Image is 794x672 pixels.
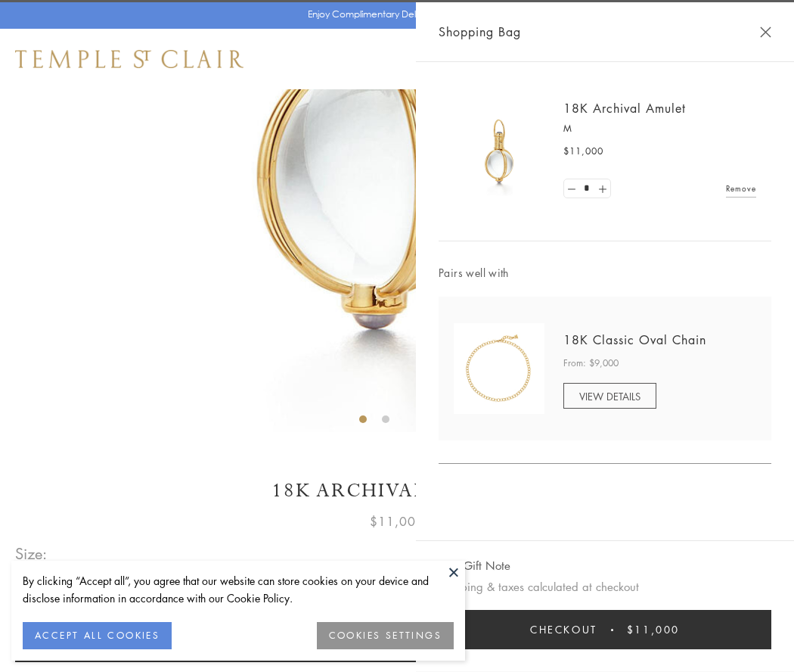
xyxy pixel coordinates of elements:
[563,331,706,348] a: 18K Classic Oval Chain
[317,622,454,649] button: COOKIES SETTINGS
[15,478,779,504] h1: 18K Archival Amulet
[563,121,756,136] p: M
[530,621,597,638] span: Checkout
[439,556,510,575] button: Add Gift Note
[563,383,656,409] a: VIEW DETAILS
[15,50,243,68] img: Temple St. Clair
[439,610,771,649] button: Checkout $11,000
[23,622,172,649] button: ACCEPT ALL COOKIES
[439,577,771,596] p: Shipping & taxes calculated at checkout
[627,621,680,638] span: $11,000
[594,179,609,198] a: Set quantity to 2
[579,389,640,403] span: VIEW DETAILS
[23,572,454,607] div: By clicking “Accept all”, you agree that our website can store cookies on your device and disclos...
[760,26,771,38] button: Close Shopping Bag
[15,541,48,566] span: Size:
[439,264,771,282] span: Pairs well with
[439,22,521,42] span: Shopping Bag
[454,323,544,414] img: N88865-OV18
[726,180,756,197] a: Remove
[370,512,424,531] span: $11,000
[308,7,479,22] p: Enjoy Complimentary Delivery & Returns
[563,356,619,371] span: From: $9,000
[563,100,686,117] a: 18K Archival Amulet
[564,179,579,198] a: Set quantity to 0
[563,144,603,159] span: $11,000
[454,106,544,197] img: 18K Archival Amulet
